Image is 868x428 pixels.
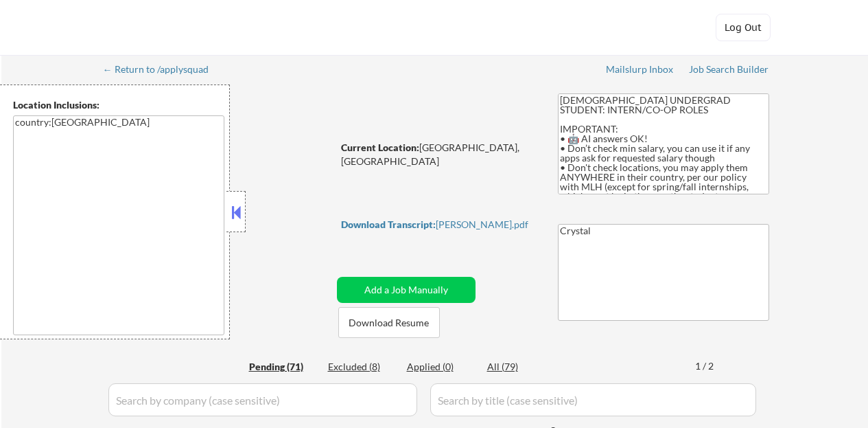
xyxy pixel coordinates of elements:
a: Mailslurp Inbox [606,64,675,78]
div: [GEOGRAPHIC_DATA], [GEOGRAPHIC_DATA] [341,141,535,168]
a: Download Transcript:[PERSON_NAME].pdf [341,219,532,239]
div: Location Inclusions: [13,98,224,112]
div: Job Search Builder [689,65,769,74]
input: Search by title (case sensitive) [430,383,756,416]
button: Add a Job Manually [337,277,476,303]
input: Search by company (case sensitive) [108,383,417,416]
strong: Current Location: [341,142,419,153]
div: 1 / 2 [695,359,727,373]
div: Excluded (8) [328,360,397,374]
div: Pending (71) [249,360,318,374]
div: Mailslurp Inbox [606,65,675,74]
a: ← Return to /applysquad [103,64,222,78]
strong: Download Transcript: [341,218,436,230]
div: All (79) [487,360,556,374]
a: Job Search Builder [689,64,769,78]
div: ← Return to /applysquad [103,65,222,74]
div: Applied (0) [407,360,476,374]
div: [PERSON_NAME].pdf [341,220,532,229]
button: Download Resume [338,307,440,338]
button: Log Out [716,14,771,41]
